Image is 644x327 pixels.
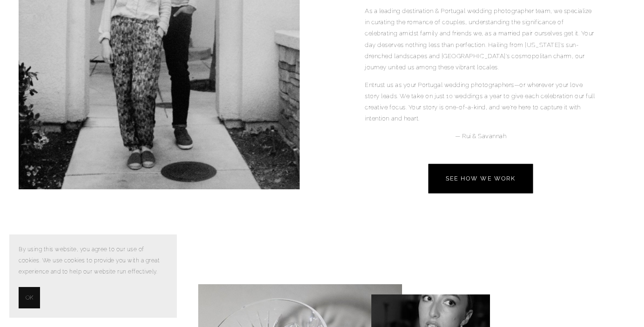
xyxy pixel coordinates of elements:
button: OK [19,287,40,308]
p: Entrust us as your Portugal wedding photographers—or wherever your love story leads. We take on j... [365,80,597,125]
section: Cookie banner [9,234,177,318]
p: As a leading destination & Portugal wedding photographer team, we specialize in curating the roma... [365,6,597,73]
p: By using this website, you agree to our use of cookies. We use cookies to provide you with a grea... [19,244,168,278]
span: OK [26,292,33,303]
a: SEE HOW WE WORK [429,164,533,194]
p: — Rui & Savannah [365,131,597,142]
